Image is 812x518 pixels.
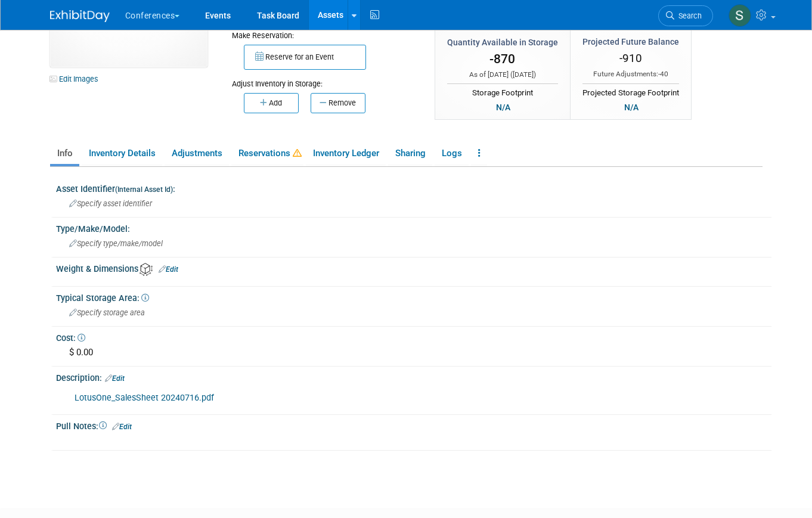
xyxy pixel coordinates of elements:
[159,265,178,274] a: Edit
[489,52,515,66] span: -870
[232,29,417,41] div: Make Reservation:
[582,69,679,79] div: Future Adjustments:
[232,70,417,89] div: Adjust Inventory in Storage:
[619,51,642,65] span: -910
[50,10,110,22] img: ExhibitDay
[244,93,299,113] button: Add
[231,143,303,164] a: Reservations
[115,185,173,194] small: (Internal Asset Id)
[447,83,558,99] div: Storage Footprint
[582,36,679,48] div: Projected Future Balance
[56,329,771,344] div: Cost:
[513,70,534,79] span: [DATE]
[56,260,771,276] div: Weight & Dimensions
[140,263,153,276] img: Asset Weight and Dimensions
[658,5,713,26] a: Search
[112,423,132,431] a: Edit
[82,143,162,164] a: Inventory Details
[621,101,642,114] div: N/A
[165,143,229,164] a: Adjustments
[50,143,79,164] a: Info
[674,11,702,20] span: Search
[65,343,763,362] div: $ 0.00
[69,199,152,208] span: Specify asset identifier
[388,143,432,164] a: Sharing
[582,83,679,99] div: Projected Storage Footprint
[447,36,558,48] div: Quantity Available in Storage
[105,374,125,383] a: Edit
[75,393,214,403] a: LotusOne_SalesSheet 20240716.pdf
[492,101,514,114] div: N/A
[69,239,163,248] span: Specify type/make/model
[69,308,145,317] span: Specify storage area
[658,70,668,78] span: -40
[56,417,771,433] div: Pull Notes:
[56,180,771,195] div: Asset Identifier :
[306,143,386,164] a: Inventory Ledger
[244,45,366,70] button: Reserve for an Event
[311,93,365,113] button: Remove
[729,4,751,27] img: Sophie Buffo
[435,143,469,164] a: Logs
[56,369,771,384] div: Description:
[447,70,558,80] div: As of [DATE] ( )
[50,72,103,86] a: Edit Images
[56,220,771,235] div: Type/Make/Model:
[56,293,149,303] span: Typical Storage Area:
